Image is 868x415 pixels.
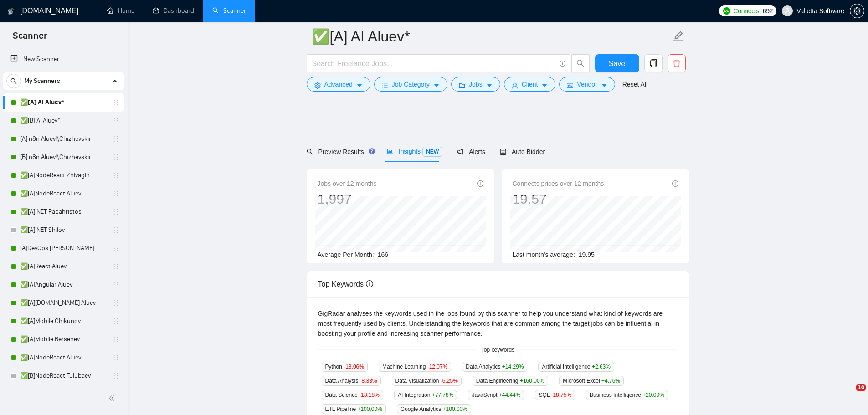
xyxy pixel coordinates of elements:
a: [A]DevOps [PERSON_NAME] [20,239,107,257]
span: +2.63 % [592,364,611,370]
span: -18.75 % [551,392,571,398]
span: -6.25 % [441,378,458,384]
span: area-chart [387,148,393,154]
a: [B] n8n Aluev!\Chizhevskii [20,148,107,166]
span: user [512,82,518,89]
button: barsJob Categorycaret-down [374,77,447,92]
a: setting [850,7,864,15]
button: settingAdvancedcaret-down [307,77,370,92]
span: Data Engineering [473,376,548,386]
span: info-circle [366,280,373,287]
span: holder [112,226,119,234]
span: +20.00 % [642,392,664,398]
span: Data Science [322,390,383,400]
a: ✅[A]React Aluev [20,257,107,276]
span: double-left [108,394,118,403]
span: holder [112,299,119,307]
div: 1,997 [318,190,377,208]
span: notification [457,149,463,155]
span: Vendor [577,79,597,89]
a: ✅[A]Angular Aluev [20,276,107,294]
span: 10 [856,384,866,391]
span: holder [112,190,119,197]
span: +44.44 % [499,392,521,398]
span: ETL Pipeline [322,404,386,414]
span: holder [112,208,119,215]
a: searchScanner [212,7,246,15]
span: delete [668,59,685,67]
button: folderJobscaret-down [451,77,500,92]
a: ✅[A][DOMAIN_NAME] Aluev [20,294,107,312]
span: Data Visualization [392,376,462,386]
img: logo [8,4,14,19]
span: Alerts [457,148,485,155]
span: Top keywords [476,346,520,354]
span: setting [314,82,321,89]
span: Microsoft Excel [559,376,624,386]
span: +4.76 % [601,378,620,384]
span: edit [673,31,684,42]
span: Auto Bidder [500,148,545,155]
span: 19.95 [579,251,595,258]
span: Jobs over 12 months [318,179,377,189]
li: New Scanner [3,50,124,68]
span: info-circle [672,180,678,187]
a: ✅[A].NET Shilov [20,221,107,239]
button: Save [595,54,639,72]
span: Last month's average: [513,251,575,258]
a: New Scanner [10,50,117,68]
span: bars [382,82,388,89]
a: [A] n8n Aluev!\Chizhevskii [20,130,107,148]
input: Scanner name... [312,25,671,48]
span: 692 [763,6,773,16]
span: holder [112,99,119,106]
span: setting [850,7,864,15]
a: ✅[B]NodeReact Tulubaev [20,367,107,385]
span: caret-down [356,82,363,89]
span: Advanced [324,79,353,89]
div: Tooltip anchor [368,147,376,155]
span: Data Analytics [462,362,527,372]
span: idcard [567,82,573,89]
span: -18.06 % [344,364,364,370]
span: +160.00 % [520,378,544,384]
span: caret-down [486,82,493,89]
span: info-circle [560,61,565,67]
a: ✅[A]NodeReact Zhivagin [20,166,107,184]
span: search [307,149,313,155]
a: ✅[A]Mobile Chikunov [20,312,107,330]
span: Client [522,79,538,89]
div: GigRadar analyses the keywords used in the jobs found by this scanner to help you understand what... [318,308,678,338]
span: AI Integration [394,390,457,400]
span: Connects prices over 12 months [513,179,604,189]
span: +14.29 % [502,364,524,370]
span: My Scanners [24,72,60,90]
span: NEW [422,147,442,157]
span: +77.78 % [432,392,454,398]
span: -12.07 % [427,364,448,370]
a: ✅[A].NET Papahristos [20,203,107,221]
a: ✅[A]Mobile Bersenev [20,330,107,348]
span: Business Intelligence [586,390,668,400]
a: ✅[A]NodeReact Aluev [20,348,107,367]
span: Scanner [5,29,54,48]
button: copy [644,54,663,72]
span: -8.33 % [360,378,377,384]
span: holder [112,135,119,143]
div: 19.57 [513,190,604,208]
span: holder [112,354,119,361]
button: delete [668,54,686,72]
span: holder [112,172,119,179]
span: Python [322,362,368,372]
span: holder [112,117,119,124]
span: +100.00 % [357,406,382,412]
span: search [572,59,589,67]
span: holder [112,372,119,379]
img: upwork-logo.png [723,7,730,15]
button: userClientcaret-down [504,77,556,92]
span: Google Analytics [397,404,471,414]
span: search [7,78,21,84]
button: search [6,74,21,88]
span: caret-down [601,82,607,89]
div: Top Keywords [318,271,678,297]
